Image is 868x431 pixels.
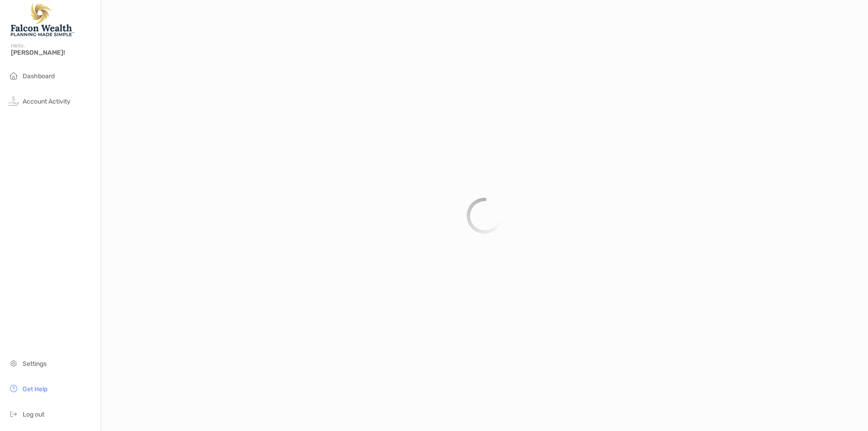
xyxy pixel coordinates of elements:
[23,411,44,418] span: Log out
[23,385,47,393] span: Get Help
[23,72,55,80] span: Dashboard
[11,49,95,57] span: [PERSON_NAME]!
[8,70,19,81] img: household icon
[8,408,19,419] img: logout icon
[8,358,19,369] img: settings icon
[8,383,19,394] img: get-help icon
[23,98,71,105] span: Account Activity
[11,4,74,36] img: Falcon Wealth Planning Logo
[8,95,19,106] img: activity icon
[23,360,47,368] span: Settings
